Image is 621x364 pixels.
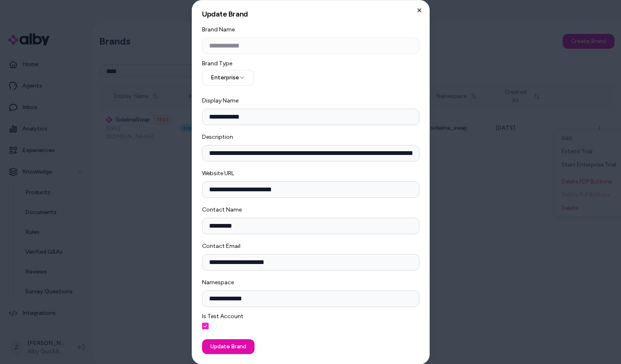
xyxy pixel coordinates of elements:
label: Website URL [202,170,234,177]
label: Namespace [202,279,234,286]
button: Update Brand [202,339,255,354]
label: Brand Type [202,61,419,67]
label: Contact Email [202,243,240,250]
label: Is Test Account [202,314,419,319]
label: Description [202,133,233,140]
h2: Update Brand [202,10,419,18]
label: Display Name [202,97,238,104]
button: Enterprise [202,70,254,86]
label: Contact Name [202,206,242,213]
label: Brand Name [202,26,235,33]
